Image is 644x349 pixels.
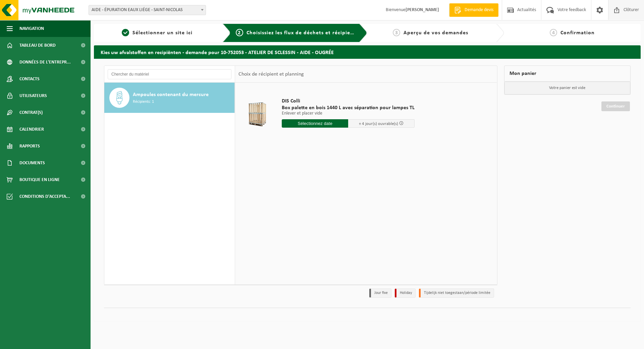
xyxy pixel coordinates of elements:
[19,138,40,155] span: Rapports
[282,119,348,128] input: Sélectionnez date
[359,122,398,126] span: + 4 jour(s) ouvrable(s)
[463,7,495,13] span: Demande devis
[19,188,70,205] span: Conditions d'accepta...
[19,37,56,54] span: Tableau de bord
[369,289,391,298] li: Jour fixe
[235,66,307,83] div: Choix de récipient et planning
[419,289,494,298] li: Tijdelijk niet toegestaan/période limitée
[560,30,595,36] span: Confirmation
[104,83,235,113] button: Ampoules contenant du mercure Récipients: 1
[19,171,60,188] span: Boutique en ligne
[282,111,415,116] p: Enlever et placer vide
[108,69,231,79] input: Chercher du matériel
[133,91,209,99] span: Ampoules contenant du mercure
[395,289,416,298] li: Holiday
[19,20,44,37] span: Navigation
[19,155,45,171] span: Documents
[282,98,415,104] span: DIS Colli
[97,29,217,37] a: 1Sélectionner un site ici
[133,99,154,105] span: Récipients: 1
[550,29,557,36] span: 4
[122,29,129,36] span: 1
[504,66,631,82] div: Mon panier
[601,101,630,111] a: Continuer
[404,30,468,36] span: Aperçu de vos demandes
[19,87,47,104] span: Utilisateurs
[19,71,40,87] span: Contacts
[282,104,415,111] span: Box palette en bois 1440 L avec séparation pour lampes TL
[19,121,44,138] span: Calendrier
[247,30,358,36] span: Choisissiez les flux de déchets et récipients
[89,5,206,15] span: AIDE - ÉPURATION EAUX LIÉGE - SAINT-NICOLAS
[449,3,498,17] a: Demande devis
[89,5,206,15] span: AIDE - ÉPURATION EAUX LIÉGE - SAINT-NICOLAS
[19,54,71,71] span: Données de l'entrepr...
[393,29,400,36] span: 3
[406,7,439,12] strong: [PERSON_NAME]
[132,30,193,36] span: Sélectionner un site ici
[19,104,43,121] span: Contrat(s)
[94,45,641,58] h2: Kies uw afvalstoffen en recipiënten - demande pour 10-752053 - ATELIER DE SCLESSIN - AIDE - OUGRÉE
[236,29,243,36] span: 2
[504,82,631,94] p: Votre panier est vide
